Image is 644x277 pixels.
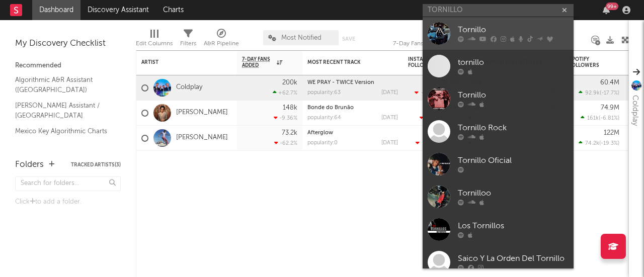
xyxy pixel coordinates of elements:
[458,57,569,69] div: tornillo
[141,59,217,65] div: Artist
[274,140,297,146] div: -62.2 %
[579,89,619,96] div: ( )
[420,115,458,121] div: ( )
[180,38,196,50] div: Filters
[458,89,569,102] div: Tornillo
[604,130,619,136] div: 122M
[458,24,569,36] div: Tornillo
[416,140,458,146] div: ( )
[71,162,121,167] button: Tracked Artists(3)
[381,115,398,121] div: [DATE]
[601,90,618,96] span: -17.7 %
[423,4,574,17] input: Search for artists
[423,17,574,50] a: Tornillo
[458,188,569,200] div: Tornilloo
[381,90,398,96] div: [DATE]
[176,83,202,92] a: Coldplay
[242,56,274,68] span: 7-Day Fans Added
[15,176,121,191] input: Search for folders...
[423,213,574,246] a: Los Tornillos
[458,220,569,232] div: Los Tornillos
[423,148,574,180] a: Tornillo Oficial
[136,25,173,54] div: Edit Columns
[603,6,610,14] button: 99+
[176,134,228,142] a: [PERSON_NAME]
[282,130,297,136] div: 73.2k
[281,35,321,41] span: Most Notified
[393,25,468,54] div: 7-Day Fans Added (7-Day Fans Added)
[15,159,44,171] div: Folders
[600,79,619,86] div: 60.4M
[458,253,569,265] div: Saico Y La Orden Del Tornillo
[600,116,618,121] span: -6.81 %
[180,25,196,54] div: Filters
[15,126,111,137] a: Mexico Key Algorithmic Charts
[601,141,618,146] span: -19.3 %
[307,80,374,85] a: WE PRAY - TWICE Version
[307,140,338,146] div: popularity: 0
[15,196,121,208] div: Click to add a folder.
[458,155,569,167] div: Tornillo Oficial
[136,38,173,50] div: Edit Columns
[15,38,121,50] div: My Discovery Checklist
[629,95,641,126] div: Coldplay
[307,130,333,136] a: Afterglow
[423,115,574,148] a: Tornillo Rock
[307,130,398,136] div: Afterglow
[342,36,355,42] button: Save
[204,38,239,50] div: A&R Pipeline
[585,141,599,146] span: 74.2k
[423,82,574,115] a: Tornillo
[176,109,228,117] a: [PERSON_NAME]
[381,140,398,146] div: [DATE]
[423,180,574,213] a: Tornilloo
[204,25,239,54] div: A&R Pipeline
[274,115,297,121] div: -9.36 %
[587,116,599,121] span: 161k
[307,105,354,111] a: Bonde do Brunão
[15,60,121,72] div: Recommended
[283,105,297,111] div: 148k
[421,90,437,96] span: -5.91k
[15,74,111,95] a: Algorithmic A&R Assistant ([GEOGRAPHIC_DATA])
[408,56,443,68] div: Instagram Followers
[307,115,341,121] div: popularity: 64
[579,140,619,146] div: ( )
[415,89,458,96] div: ( )
[422,141,438,146] span: -17.5k
[581,115,619,121] div: ( )
[273,89,297,96] div: +62.7 %
[601,105,619,111] div: 74.9M
[458,122,569,134] div: Tornillo Rock
[393,38,468,50] div: 7-Day Fans Added (7-Day Fans Added)
[585,90,600,96] span: 92.9k
[15,100,111,121] a: [PERSON_NAME] Assistant / [GEOGRAPHIC_DATA]
[307,59,383,65] div: Most Recent Track
[282,79,297,86] div: 200k
[307,80,398,85] div: WE PRAY - TWICE Version
[423,50,574,82] a: tornillo
[569,56,604,68] div: Spotify Followers
[307,105,398,111] div: Bonde do Brunão
[606,3,618,10] div: 99 +
[307,90,341,96] div: popularity: 63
